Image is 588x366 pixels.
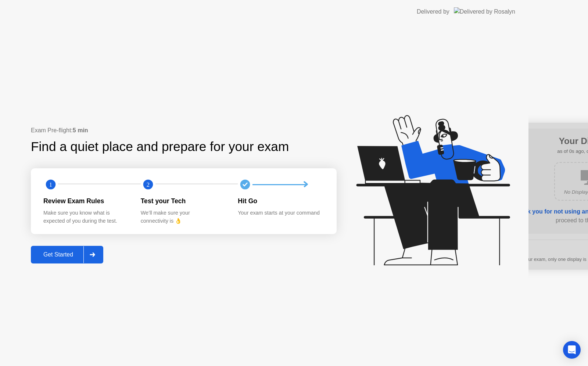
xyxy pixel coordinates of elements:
[33,251,83,258] div: Get Started
[141,196,226,206] div: Test your Tech
[417,7,449,16] div: Delivered by
[454,7,515,16] img: Delivered by Rosalyn
[49,181,52,188] text: 1
[238,196,323,206] div: Hit Go
[31,246,103,263] button: Get Started
[238,209,323,217] div: Your exam starts at your command
[43,209,129,225] div: Make sure you know what is expected of you during the test.
[73,127,88,133] b: 5 min
[31,126,337,135] div: Exam Pre-flight:
[141,209,226,225] div: We’ll make sure your connectivity is 👌
[563,341,581,359] div: Open Intercom Messenger
[43,196,129,206] div: Review Exam Rules
[147,181,150,188] text: 2
[31,137,290,157] div: Find a quiet place and prepare for your exam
